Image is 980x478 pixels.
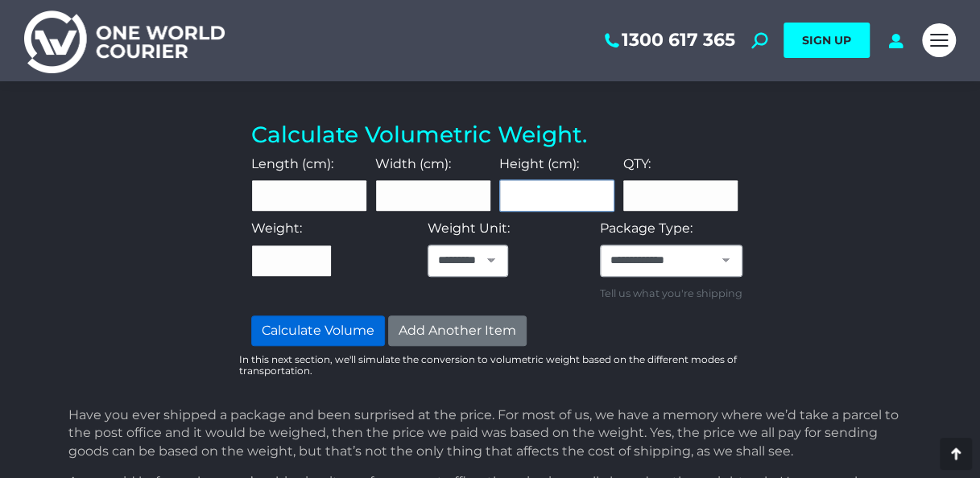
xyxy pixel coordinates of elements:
[68,406,919,460] p: Have you ever shipped a package and been surprised at the price. For most of us, we have a memory...
[600,285,742,303] small: Tell us what you're shipping
[251,220,302,237] label: Weight:
[600,220,693,237] label: Package Type:
[251,315,385,346] button: Calculate Volume
[388,315,527,346] button: Add Another Item
[499,155,579,173] label: Height (cm):
[922,23,956,57] a: Mobile menu icon
[802,33,851,47] span: SIGN UP
[784,23,870,58] a: SIGN UP
[239,354,751,377] p: In this next section, we'll simulate the conversion to volumetric weight based on the different m...
[622,155,650,173] label: QTY:
[428,220,510,237] label: Weight Unit:
[602,30,735,51] a: 1300 617 365
[251,122,738,149] h3: Calculate Volumetric Weight.
[375,155,451,173] label: Width (cm):
[251,155,333,173] label: Length (cm):
[24,8,225,73] img: One World Courier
